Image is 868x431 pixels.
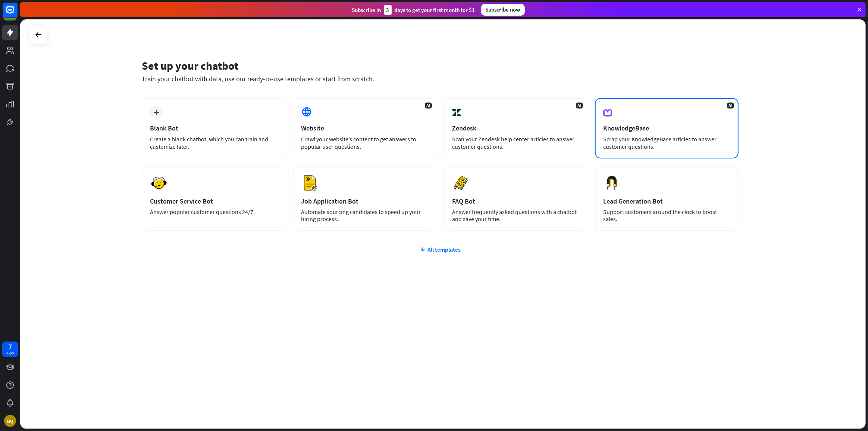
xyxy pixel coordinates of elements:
[452,208,579,223] div: Answer frequently asked questions with a chatbot and save your time.
[301,135,428,150] div: Crawl your website’s content to get answers to popular user questions.
[8,343,12,350] div: 7
[150,124,277,132] div: Blank Bot
[301,197,428,205] div: Job Application Bot
[603,208,730,223] div: Support customers around the clock to boost sales.
[603,124,730,132] div: KnowledgeBase
[154,110,159,115] i: plus
[301,124,428,132] div: Website
[425,103,432,108] span: AI
[384,5,392,15] div: 3
[2,342,18,357] a: 7 days
[452,124,579,132] div: Zendesk
[142,75,739,83] div: Train your chatbot with data, use our ready-to-use templates or start from scratch.
[6,3,28,25] button: Open LiveChat chat widget
[352,5,475,15] div: Subscribe in days to get your first month for $1
[150,135,277,150] div: Create a blank chatbot, which you can train and customize later.
[4,415,16,427] div: MQ
[452,197,579,205] div: FAQ Bot
[150,197,277,205] div: Customer Service Bot
[142,59,739,73] div: Set up your chatbot
[150,208,277,215] div: Answer popular customer questions 24/7.
[603,135,730,150] div: Scrap your KnowledgeBase articles to answer customer questions.
[576,103,583,108] span: AI
[727,103,734,108] span: AI
[142,246,739,253] div: All templates
[301,208,428,223] div: Automate sourcing candidates to speed up your hiring process.
[603,197,730,205] div: Lead Generation Bot
[452,135,579,150] div: Scan your Zendesk help center articles to answer customer questions.
[481,4,525,16] div: Subscribe now
[6,350,14,355] div: days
